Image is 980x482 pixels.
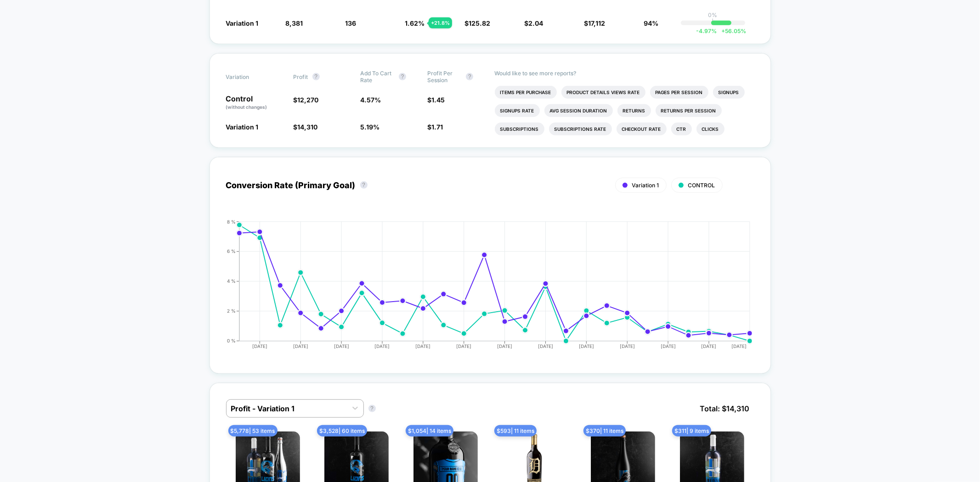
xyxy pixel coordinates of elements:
[226,123,259,131] span: Variation 1
[722,28,725,34] span: +
[227,338,236,344] tspan: 0 %
[495,123,544,135] li: Subscriptions
[583,425,626,437] span: $ 370 | 11 items
[360,96,381,104] span: 4.57 %
[579,343,594,349] tspan: [DATE]
[312,73,320,80] button: ?
[399,73,406,80] button: ?
[617,123,667,135] li: Checkout Rate
[697,123,725,135] li: Clicks
[672,425,711,437] span: $ 311 | 9 items
[661,343,676,349] tspan: [DATE]
[708,11,718,18] p: 0%
[368,405,376,412] button: ?
[360,70,394,84] span: Add To Cart Rate
[529,19,544,27] span: 2.04
[227,219,236,225] tspan: 8 %
[226,19,259,27] span: Variation 1
[293,73,308,80] span: Profit
[360,181,368,189] button: ?
[656,104,722,117] li: Returns Per Session
[697,28,717,34] span: -4.97 %
[717,28,747,34] span: 56.05 %
[617,104,651,117] li: Returns
[226,95,284,111] p: Control
[317,425,367,437] span: $ 3,528 | 60 items
[226,104,267,110] span: (without changes)
[644,19,659,27] span: 94%
[427,123,443,131] span: $
[228,425,278,437] span: $ 5,778 | 53 items
[495,104,540,117] li: Signups Rate
[497,343,512,349] tspan: [DATE]
[584,19,606,27] span: $
[561,86,646,99] li: Product Details Views Rate
[427,96,445,104] span: $
[427,70,461,84] span: Profit Per Session
[297,123,317,131] span: 14,310
[431,123,443,131] span: 1.71
[375,343,390,349] tspan: [DATE]
[494,425,537,437] span: $ 593 | 11 items
[227,308,236,314] tspan: 2 %
[525,19,544,27] span: $
[429,17,452,28] div: + 21.8 %
[732,343,747,349] tspan: [DATE]
[465,19,491,27] span: $
[466,73,473,80] button: ?
[549,123,612,135] li: Subscriptions Rate
[620,343,635,349] tspan: [DATE]
[293,123,317,131] span: $
[632,182,659,189] span: Variation 1
[293,96,318,104] span: $
[252,343,267,349] tspan: [DATE]
[589,19,606,27] span: 17,112
[360,123,380,131] span: 5.19 %
[406,425,453,437] span: $ 1,054 | 14 items
[702,343,717,349] tspan: [DATE]
[650,86,708,99] li: Pages Per Session
[293,343,308,349] tspan: [DATE]
[227,279,236,284] tspan: 4 %
[538,343,553,349] tspan: [DATE]
[712,18,714,25] p: |
[456,343,471,349] tspan: [DATE]
[334,343,349,349] tspan: [DATE]
[696,399,754,418] span: Total: $ 14,310
[495,70,754,77] p: Would like to see more reports?
[217,219,745,357] div: CONVERSION_RATE
[495,86,557,99] li: Items Per Purchase
[226,70,277,84] span: Variation
[346,19,357,27] span: 136
[415,343,431,349] tspan: [DATE]
[227,249,236,254] tspan: 6 %
[544,104,613,117] li: Avg Session Duration
[469,19,491,27] span: 125.82
[405,19,425,27] span: 1.62 %
[431,96,445,104] span: 1.45
[297,96,318,104] span: 12,270
[713,86,745,99] li: Signups
[688,182,715,189] span: CONTROL
[286,19,303,27] span: 8,381
[671,123,692,135] li: Ctr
